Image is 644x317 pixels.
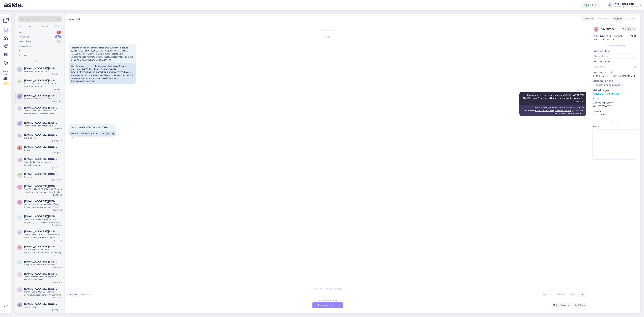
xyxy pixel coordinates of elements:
div: [DATE] 14:33 [52,88,62,91]
p: Notes [593,125,637,128]
div: Look Here [3,70,9,85]
div: Estonian [541,292,555,297]
div: Info kehapood's website [614,5,638,8]
a: Info kehapoodInfo kehapood's website [614,3,642,8]
div: 20 [55,35,61,39]
span: My chats [35,60,44,63]
div: 2 / 3 [3,82,9,85]
span: havih55236@bitmens.com [24,230,59,233]
span: K [19,288,20,291]
div: Tere! Uudiskiri, need tooted lähevad automaatselt emaili, kahjuks on tekkinud mingi tehniline err... [24,233,62,239]
span: tiina.pihlak001@gmail.com [24,200,59,203]
span: Other [569,293,576,296]
span: llillevald@gmail.com [24,145,59,148]
div: [DATE] 8:34 [53,296,62,299]
div: Attachment [24,305,62,308]
span: Offline [622,27,636,31]
div: KK koodiga kinkekaart on esinduskaupluste kinkekaart :) Sellega kahjuks ei saa e-poes tasuda. [24,248,62,254]
p: See more ... [593,97,637,100]
div: Estonian to Estonian [318,299,338,302]
span: l [19,122,20,125]
div: [DATE] 15:32 [52,73,62,75]
div: [DATE] 10:53 [52,151,62,154]
span: j [19,273,20,276]
a: [URL][DOMAIN_NAME] [593,92,619,95]
div: Email [55,24,62,28]
div: [DATE] 13:15 [52,115,62,118]
span: t [19,174,20,176]
span: Estonian [597,17,607,20]
div: Tere! Lisasime soodustuse, raha tagastatakse Teile :) [24,275,62,281]
div: # s7id9hr5 [601,27,622,31]
input: Add a tag [593,54,637,59]
div: Archived [18,54,28,57]
span: 15:36 [70,84,82,87]
span: h [19,231,20,234]
span: ester.enna@gmail.com [24,215,59,218]
div: [DATE] 16:38 [52,308,62,311]
span: Search customers [21,17,42,21]
span: t [19,201,20,203]
div: Block [573,303,586,308]
span: arnepaun1@gmail.com [24,67,59,70]
span: triin.ryyt@gmail.com [24,173,59,176]
p: [EMAIL_ADDRESS][DOMAIN_NAME] [593,74,637,78]
div: Archive chat [551,303,572,308]
div: Online [581,2,600,8]
div: [DATE] 12:33 [52,224,62,226]
div: Extra [593,120,637,123]
span: kruushelina@gmail.com [24,94,59,97]
div: Kena päeva! [24,136,62,139]
span: s [19,246,20,249]
p: Customer email [593,71,637,74]
span: Tere! Palun kas on võimalik saata arve uuesti meie ostule: [DATE] 13:22 kaart...855845 MACTA BEAU... [71,46,133,61]
div: My chats [18,35,29,39]
span: kristekalde@gmail.com [24,185,59,188]
span: English [625,17,634,20]
span: Katrinree1000@gmail.com [24,287,59,290]
div: [DATE] 12:18 [52,239,62,242]
div: Palun saatke [PERSON_NAME] ostukorvist screenshot/kuvatõmmis [24,290,62,296]
div: [DATE] 14:21 [52,100,62,103]
div: Russian [555,292,567,297]
div: Selge, tänan! [24,176,62,179]
p: Browser [593,109,637,113]
div: Kahjuks on sortimendist väljas [24,263,62,266]
span: k [19,261,20,264]
p: Mac OS X 10.15.7 [593,104,637,108]
p: Visited pages [593,89,637,92]
span: a [19,68,20,71]
div: All [18,49,21,52]
div: All [18,24,22,28]
div: New [18,31,23,34]
div: Socials [40,24,48,28]
div: [DATE] 12:17 [52,254,62,257]
p: Customer phone [593,79,637,83]
span: lairikikkas8@gmail.com [24,302,59,305]
input: Add name [593,65,633,69]
div: [DATE] 9:39 [53,281,62,284]
div: [DATE] 11:10 [53,194,62,196]
div: Customer [581,17,594,20]
label: New chat [68,16,80,21]
span: l [19,304,20,306]
span: 15:41 [70,137,82,139]
div: Kui tellimus tehtud, palun saatke tellimuse number. :) [24,82,62,88]
div: Hello! Please, is it possible to resend the invoice for our purchase: [DATE] 13:22 kaart...855845... [69,63,136,84]
span: e [19,216,20,219]
div: [DATE] 12:29 [52,139,62,142]
span: i [19,135,20,137]
span: Estonian [81,293,91,296]
div: [GEOGRAPHIC_DATA], [GEOGRAPHIC_DATA] [594,34,631,41]
div: Team chats [18,40,31,43]
div: Support [611,17,622,20]
span: k [19,95,20,98]
div: [DATE] 12:11 [53,266,62,269]
div: I sent it. Thank you! [GEOGRAPHIC_DATA] [69,131,116,137]
div: Web [28,24,34,28]
img: Askly Logo [3,17,9,23]
span: K [19,80,20,83]
span: iive.molokov@gmail.com [24,133,59,136]
span: K2rtkaldre@gmail.com [24,79,59,82]
div: Uurime, anname Teile teada [24,97,62,100]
